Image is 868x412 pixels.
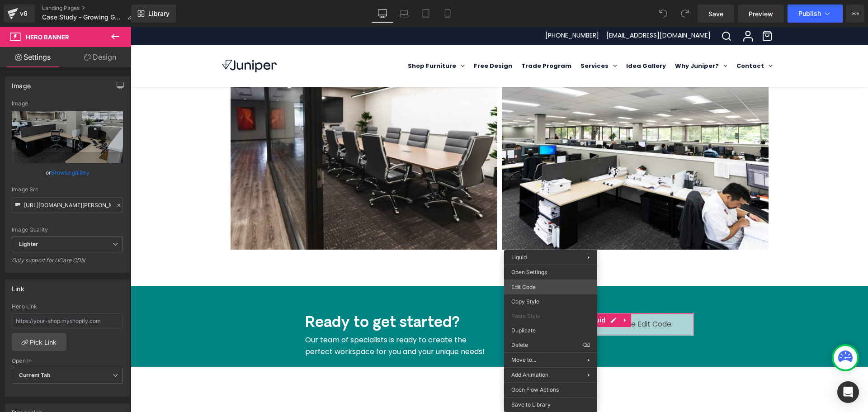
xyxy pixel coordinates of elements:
[343,32,382,46] span: Free Design
[277,32,325,46] span: Shop Furniture
[837,381,859,403] div: Open Intercom Messenger
[393,5,415,23] a: Laptop
[445,25,491,52] a: Services
[453,286,477,300] span: Liquid
[738,5,784,23] a: Preview
[749,9,773,19] span: Preview
[495,32,535,46] span: Idea Gallery
[511,356,587,364] span: Move to...
[511,386,590,394] span: Open Flow Actions
[491,25,540,52] a: Idea Gallery
[12,280,24,293] div: Link
[4,5,35,23] a: v6
[273,25,339,52] a: Shop Furniture
[511,298,590,306] span: Copy Style
[511,283,590,291] span: Edit Code
[42,14,124,21] span: Case Study - Growing Gains
[489,286,500,300] a: Expand / Collapse
[18,8,29,19] div: v6
[450,32,478,46] span: Services
[601,25,646,52] a: Contact
[708,9,723,19] span: Save
[415,5,437,23] a: Tablet
[511,341,582,349] span: Delete
[12,100,123,107] div: Image
[12,77,31,90] div: Image
[12,257,123,270] div: Only support for UCare CDN
[12,227,123,233] div: Image Quality
[437,5,458,23] a: Mobile
[175,286,360,308] h1: Ready to get started?
[511,254,527,260] span: Liquid
[372,5,393,23] a: Desktop
[511,327,590,335] span: Duplicate
[540,25,601,52] a: Why Juniper?
[386,25,445,52] a: Trade Program
[511,371,587,379] span: Add Animation
[19,372,51,379] b: Current Tab
[12,333,66,351] a: Pick Link
[582,341,590,349] span: ⌫
[339,25,386,52] a: Free Design
[676,5,694,23] button: Redo
[511,401,590,409] span: Save to Library
[846,5,864,23] button: More
[12,197,123,213] input: Link
[175,308,354,330] span: Our team of specialists is ready to create the perfect workspace for you and your unique needs!
[798,10,821,17] span: Publish
[42,5,141,12] a: Landing Pages
[131,5,176,23] a: New Library
[511,312,590,320] span: Paste Style
[391,32,441,46] span: Trade Program
[12,313,123,328] input: https://your-shop.myshopify.com
[654,5,672,23] button: Undo
[12,168,123,177] div: or
[51,165,90,180] a: Browse gallery
[19,241,38,247] b: Lighter
[26,33,69,41] span: Hero Banner
[511,268,590,276] span: Open Settings
[12,186,123,193] div: Image Src
[12,358,123,364] div: Open In
[606,32,633,46] span: Contact
[544,32,588,46] span: Why Juniper?
[67,47,133,67] a: Design
[12,303,123,310] div: Hero Link
[788,5,843,23] button: Publish
[148,9,170,18] span: Library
